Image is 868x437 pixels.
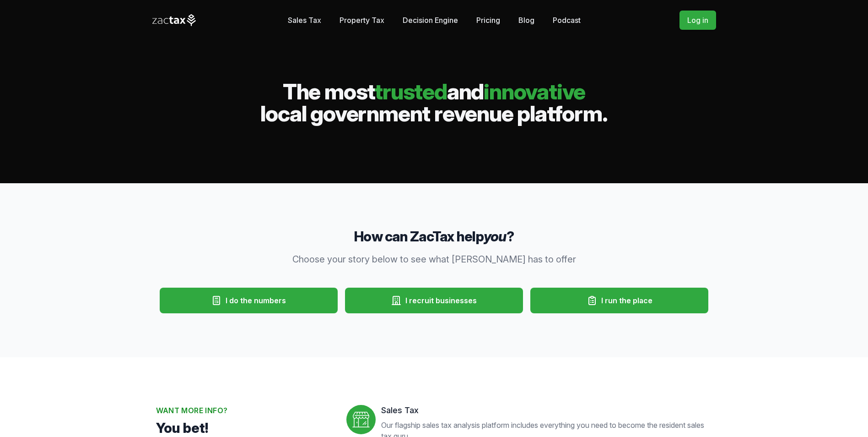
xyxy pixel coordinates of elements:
[340,11,384,29] a: Property Tax
[476,11,500,29] a: Pricing
[156,227,712,246] h3: How can ZacTax help ?
[152,81,716,125] h2: The most and local government revenue platform.
[156,420,332,436] p: You bet!
[160,288,338,313] button: I do the numbers
[374,78,447,105] span: trusted
[156,405,332,416] h2: Want more info?
[484,78,585,105] span: innovative
[345,288,523,313] button: I recruit businesses
[484,228,507,245] em: you
[226,295,286,306] span: I do the numbers
[405,295,477,306] span: I recruit businesses
[288,11,321,29] a: Sales Tax
[601,295,652,306] span: I run the place
[381,405,712,416] dt: Sales Tax
[553,11,581,29] a: Podcast
[530,288,708,313] button: I run the place
[403,11,458,29] a: Decision Engine
[259,253,610,266] p: Choose your story below to see what [PERSON_NAME] has to offer
[679,11,716,30] a: Log in
[518,11,534,29] a: Blog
